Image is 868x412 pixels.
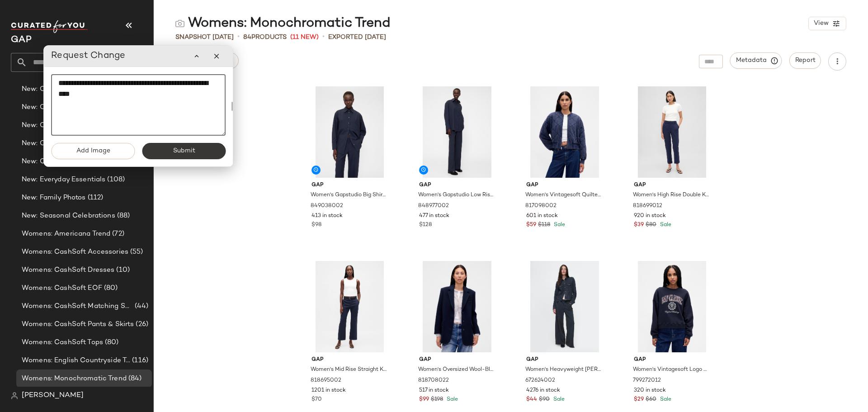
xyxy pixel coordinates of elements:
span: 413 in stock [311,212,343,220]
span: Womens: CashSoft Accessories [22,247,128,257]
span: Women's Vintagesoft Logo Wedge Sweatshirt by Gap Navy Blue Uniform Size S [633,366,709,374]
span: 818708022 [418,377,449,385]
span: New: Everyday Essentials [22,175,105,185]
span: Womens: Americana Trend [22,229,110,239]
span: Sale [552,397,565,403]
span: [PERSON_NAME] [22,390,84,401]
span: New: Cashsoft EOF [22,102,86,113]
span: Gap [419,181,495,189]
span: $59 [526,221,536,229]
span: New: CashSoft Boys [22,84,90,95]
span: Women's Vintagesoft Quilted Bomber Jacket by Gap Tapestry Navy Blue Tall Size XXL [525,191,602,199]
span: Women's High Rise Double Knit Slim Crop Pants by Gap Navy Blue Night Size XL [633,191,709,199]
span: (84) [127,374,142,384]
span: 672624002 [525,377,555,385]
span: $90 [539,396,550,404]
span: $198 [431,396,443,404]
span: New: CashSoft Womens [22,156,103,167]
span: Womens: CashSoft Matching Sets [22,301,133,312]
span: Metadata [736,57,777,65]
span: Gap [526,181,603,189]
button: Report [789,52,821,69]
span: Gap [634,356,710,364]
img: svg%3e [11,392,18,399]
span: $29 [634,396,644,404]
span: Sale [658,222,671,228]
span: Gap [311,181,388,189]
span: 4276 in stock [526,387,560,395]
span: Women's Heavyweight [PERSON_NAME] Jeans by Gap Navy Blue Size XL [525,366,602,374]
span: Gap [419,356,495,364]
img: cn56987444.jpg [519,261,610,352]
span: (112) [86,193,104,203]
span: 920 in stock [634,212,666,220]
span: 84 [243,34,251,41]
span: 517 in stock [419,387,449,395]
span: New: Family Photos [22,193,86,203]
span: (26) [134,319,148,330]
span: $118 [538,221,550,229]
span: Snapshot [DATE] [175,33,234,42]
span: Women's Gapstudio Low Rise Loose Trousers by Gap Navy Blue Heather Size 4 [418,191,495,199]
span: $39 [634,221,644,229]
span: • [237,32,240,43]
span: (11 New) [290,33,319,42]
button: Metadata [730,52,782,69]
span: • [322,32,325,43]
span: (80) [102,283,118,294]
span: Womens: English Countryside Trend [22,355,130,366]
span: Women's Gapstudio Big Shirt by Gap Navy Blue Heather Size S [311,191,387,199]
img: cn60240242.jpg [412,261,503,352]
span: (55) [128,247,143,257]
span: Gap [311,356,388,364]
img: cfy_white_logo.C9jOOHJF.svg [11,20,88,33]
span: $70 [311,396,322,404]
button: Submit [142,143,226,159]
img: cn60315842.jpg [412,86,503,178]
img: cn60100794.jpg [519,86,610,178]
span: 848977002 [418,202,449,210]
span: (72) [110,229,124,239]
span: $44 [526,396,537,404]
img: cn60073659.jpg [627,261,717,352]
span: Sale [552,222,565,228]
span: (88) [115,211,130,221]
span: Gap [526,356,603,364]
span: Current Company Name [11,35,32,45]
p: Exported [DATE] [328,33,386,42]
span: Sale [445,397,458,403]
span: 849038002 [311,202,343,210]
span: Womens: CashSoft Tops [22,337,103,348]
img: cn60125198.jpg [304,261,395,352]
span: $99 [419,396,429,404]
button: View [808,17,846,30]
span: $80 [646,221,656,229]
span: (10) [114,265,130,275]
span: Gap [634,181,710,189]
span: Womens: CashSoft Pants & Skirts [22,319,134,330]
img: cn60348370.jpg [304,86,395,178]
img: svg%3e [175,19,184,28]
span: 1201 in stock [311,387,346,395]
span: $128 [419,221,432,229]
span: View [813,20,829,27]
span: New: CashSoft Mens [22,138,91,149]
span: Submit [172,147,195,155]
span: $60 [646,396,656,404]
span: Womens: CashSoft EOF [22,283,102,294]
span: 477 in stock [419,212,449,220]
span: 818699012 [633,202,662,210]
span: 320 in stock [634,387,666,395]
span: 818695002 [311,377,341,385]
div: Products [243,33,287,42]
img: cn60079721.jpg [627,86,717,178]
span: (116) [130,355,148,366]
span: (108) [105,175,125,185]
span: 799272012 [633,377,661,385]
span: 817098002 [525,202,557,210]
span: $98 [311,221,321,229]
span: (44) [133,301,148,312]
span: Womens: Monochromatic Trend [22,374,127,384]
span: 601 in stock [526,212,558,220]
span: Sale [658,397,671,403]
